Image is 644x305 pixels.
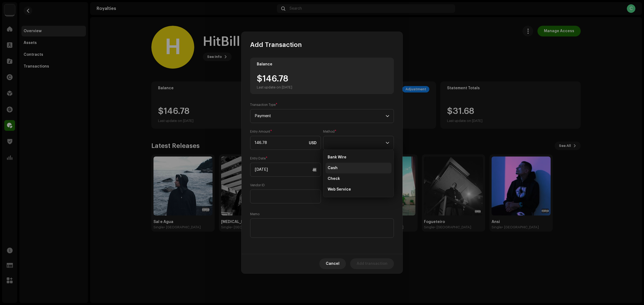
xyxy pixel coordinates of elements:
[357,258,387,269] span: Add transaction
[250,103,277,107] label: Transaction Type
[325,173,391,184] li: Check
[309,141,317,145] span: USD
[325,152,391,163] li: Bank Wire
[250,156,268,161] label: Entry Date
[326,258,339,269] span: Cancel
[250,129,272,134] label: Entry Amount
[250,183,265,187] label: Vendor ID
[323,129,336,134] label: Method
[328,155,346,160] span: Bank Wire
[350,258,394,269] button: Add transaction
[319,258,346,269] button: Cancel
[257,85,292,90] div: Last update on [DATE]
[257,62,272,66] div: Balance
[328,165,338,171] span: Cash
[255,109,386,123] span: Payment
[323,150,394,197] ul: Option List
[328,176,340,181] span: Check
[386,109,389,123] div: dropdown trigger
[325,163,391,173] li: Cash
[325,184,391,195] li: Web Service
[328,187,351,192] span: Web Service
[250,40,302,49] span: Add Transaction
[250,212,259,216] label: Memo
[386,136,389,150] div: dropdown trigger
